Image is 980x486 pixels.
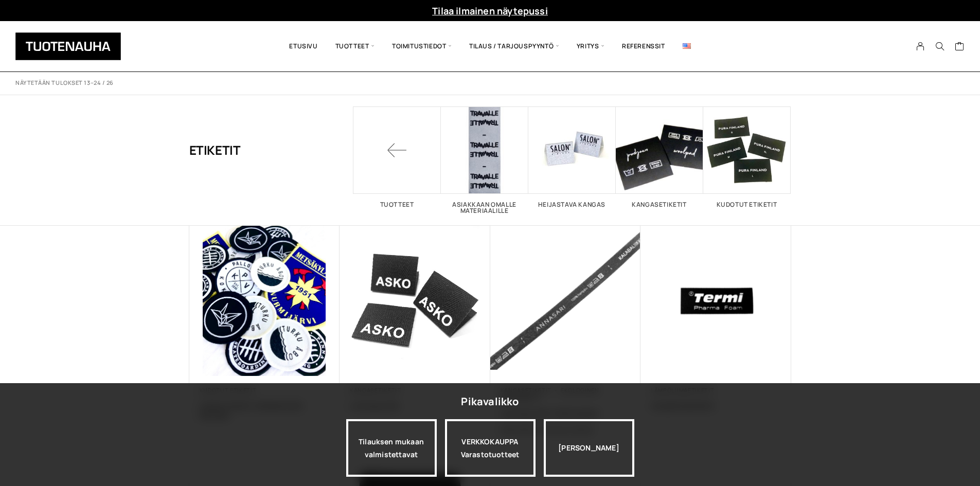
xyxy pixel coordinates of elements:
a: My Account [911,42,931,51]
h2: Tuotteet [353,202,441,208]
a: Referenssit [613,29,674,64]
div: VERKKOKAUPPA Varastotuotteet [445,419,536,477]
a: Tuotteet [353,106,441,208]
h2: Kangasetiketit [616,202,703,208]
a: Tilauksen mukaan valmistettavat [346,419,437,477]
span: Yritys [568,29,613,64]
a: Visit product category Kangasetiketit [616,106,703,208]
h2: Heijastava kangas [528,202,616,208]
p: Näytetään tulokset 13–24 / 26 [15,79,114,87]
span: Tilaus / Tarjouspyyntö [460,29,568,64]
a: Tilaa ilmainen näytepussi [432,5,548,17]
h2: Asiakkaan omalle materiaalille [441,202,528,214]
a: Visit product category Asiakkaan omalle materiaalille [441,106,528,214]
img: English [683,43,691,49]
button: Search [930,42,950,51]
a: Visit product category Kudotut etiketit [703,106,791,208]
div: [PERSON_NAME] [544,419,634,477]
a: Etusivu [280,29,326,64]
span: Toimitustiedot [383,29,460,64]
h1: Etiketit [189,106,241,194]
span: Tuotteet [327,29,383,64]
img: Tuotenauha Oy [15,32,121,60]
a: Visit product category Heijastava kangas [528,106,616,208]
h2: Kudotut etiketit [703,202,791,208]
a: VERKKOKAUPPAVarastotuotteet [445,419,536,477]
a: Cart [955,41,965,53]
div: Pikavalikko [461,392,519,411]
